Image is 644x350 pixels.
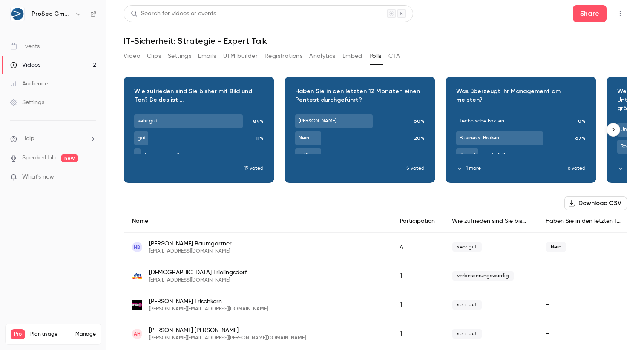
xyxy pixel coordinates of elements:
[573,5,607,22] button: Share
[452,300,482,310] span: sehr gut
[10,61,40,69] div: Videos
[132,300,142,310] img: binzel-abicor.com
[198,49,216,63] button: Emails
[149,248,232,255] span: [EMAIL_ADDRESS][DOMAIN_NAME]
[11,329,25,339] span: Pro
[391,319,443,348] div: 1
[124,49,140,63] button: Video
[537,290,631,319] div: –
[391,233,443,262] div: 4
[10,134,96,143] li: help-dropdown-opener
[456,165,568,172] button: 1 more
[309,49,336,63] button: Analytics
[264,49,302,63] button: Registrations
[149,335,306,341] span: [PERSON_NAME][EMAIL_ADDRESS][PERSON_NAME][DOMAIN_NAME]
[564,196,627,210] button: Download CSV
[149,277,247,284] span: [EMAIL_ADDRESS][DOMAIN_NAME]
[168,49,191,63] button: Settings
[369,49,382,63] button: Polls
[613,7,627,20] button: Top Bar Actions
[124,210,391,233] div: Name
[537,319,631,348] div: –
[443,210,537,233] div: Wie zufrieden sind Sie bisher mit Bild und Ton? Beides ist ...
[75,331,96,338] a: Manage
[452,329,482,339] span: sehr gut
[134,330,141,338] span: AH
[452,271,514,281] span: verbesserungswürdig
[10,42,40,51] div: Events
[30,331,70,338] span: Plan usage
[537,210,631,233] div: Haben Sie in den letzten 12 Monaten einen Pentest durchgeführt?
[22,134,34,143] span: Help
[537,262,631,290] div: –
[391,262,443,290] div: 1
[391,290,443,319] div: 1
[132,273,142,280] img: dm.de
[11,7,24,21] img: ProSec GmbH
[147,49,161,63] button: Clips
[149,268,247,277] span: [DEMOGRAPHIC_DATA] Frielingsdorf
[223,49,258,63] button: UTM builder
[61,154,78,162] span: new
[452,242,482,252] span: sehr gut
[149,326,306,335] span: [PERSON_NAME] [PERSON_NAME]
[149,239,232,248] span: [PERSON_NAME] Baumgärtner
[149,306,268,313] span: [PERSON_NAME][EMAIL_ADDRESS][DOMAIN_NAME]
[546,242,566,252] span: Nein
[131,9,216,18] div: Search for videos or events
[342,49,362,63] button: Embed
[10,98,44,107] div: Settings
[134,243,141,251] span: NB
[10,80,48,88] div: Audience
[22,154,56,162] a: SpeakerHub
[124,36,627,46] h1: IT-Sicherheit: Strategie - Expert Talk
[149,297,268,306] span: [PERSON_NAME] Frischkorn
[391,210,443,233] div: Participation
[32,10,72,18] h6: ProSec GmbH
[388,49,400,63] button: CTA
[22,173,54,182] span: What's new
